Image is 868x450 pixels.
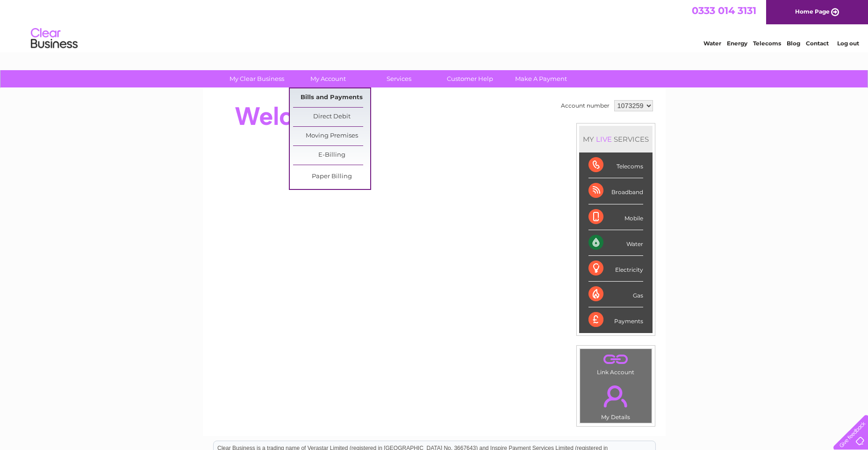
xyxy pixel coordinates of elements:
[588,152,643,178] div: Telecoms
[559,98,612,114] td: Account number
[580,377,652,423] td: My Details
[293,108,370,126] a: Direct Debit
[30,24,78,53] img: logo.png
[580,348,652,378] td: Link Account
[753,40,781,47] a: Telecoms
[502,70,580,87] a: Make A Payment
[787,40,800,47] a: Blog
[218,70,295,87] a: My Clear Business
[588,282,643,307] div: Gas
[588,230,643,256] div: Water
[588,204,643,230] div: Mobile
[582,380,649,413] a: .
[837,40,859,47] a: Log out
[727,40,747,47] a: Energy
[293,167,370,186] a: Paper Billing
[594,135,614,144] div: LIVE
[360,70,438,87] a: Services
[806,40,829,47] a: Contact
[289,70,366,87] a: My Account
[582,351,649,368] a: .
[588,256,643,282] div: Electricity
[588,307,643,333] div: Payments
[293,88,370,107] a: Bills and Payments
[214,5,655,45] div: Clear Business is a trading name of Verastar Limited (registered in [GEOGRAPHIC_DATA] No. 3667643...
[293,127,370,145] a: Moving Premises
[588,178,643,204] div: Broadband
[703,40,721,47] a: Water
[431,70,509,87] a: Customer Help
[692,5,756,16] a: 0333 014 3131
[579,126,653,152] div: MY SERVICES
[293,146,370,165] a: E-Billing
